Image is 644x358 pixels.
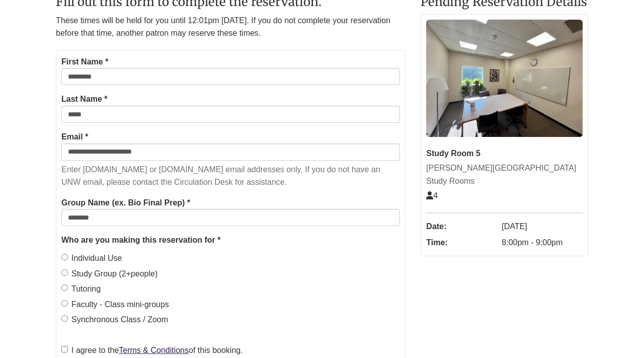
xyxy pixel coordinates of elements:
[426,219,497,235] dt: Date:
[502,235,583,251] dd: 8:00pm - 9:00pm
[61,93,108,106] label: Last Name *
[61,267,157,280] label: Study Group (2+people)
[61,252,122,265] label: Individual Use
[61,344,243,357] label: I agree to the of this booking.
[61,234,400,247] legend: Who are you making this reservation for *
[56,14,406,40] p: These times will be held for you until 12:01pm [DATE]. If you do not complete your reservation be...
[61,346,68,352] input: I agree to theTerms & Conditionsof this booking.
[426,191,438,200] span: The capacity of this space
[61,298,169,311] label: Faculty - Class mini-groups
[61,284,68,291] input: Tutoring
[61,254,68,260] input: Individual Use
[61,315,68,322] input: Synchronous Class / Zoom
[502,219,583,235] dd: [DATE]
[61,55,108,68] label: First Name *
[61,130,88,144] label: Email *
[61,300,68,307] input: Faculty - Class mini-groups
[61,163,400,189] p: Enter [DOMAIN_NAME] or [DOMAIN_NAME] email addresses only. If you do not have an UNW email, pleas...
[426,235,497,251] dt: Time:
[426,162,583,187] div: [PERSON_NAME][GEOGRAPHIC_DATA] Study Rooms
[61,282,101,296] label: Tutoring
[119,346,189,354] a: Terms & Conditions
[61,196,190,209] label: Group Name (ex. Bio Final Prep) *
[426,147,583,160] div: Study Room 5
[61,269,68,276] input: Study Group (2+people)
[426,20,583,137] img: Study Room 5
[61,313,168,326] label: Synchronous Class / Zoom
